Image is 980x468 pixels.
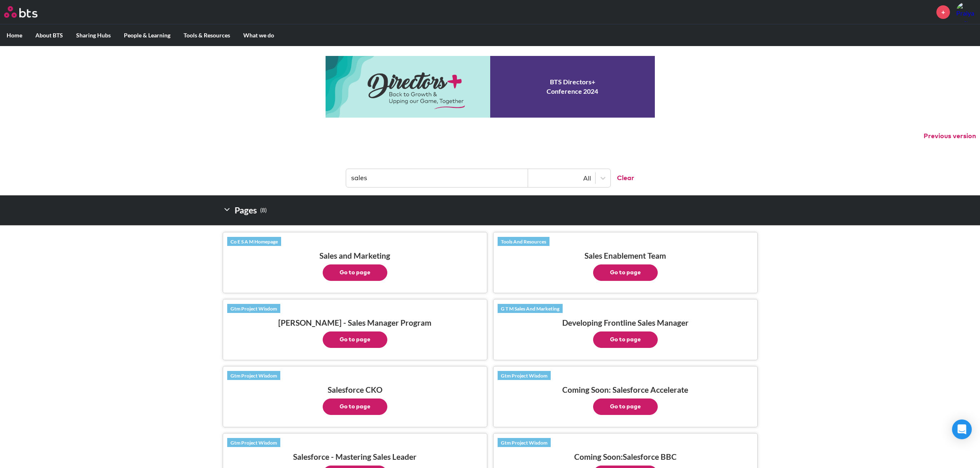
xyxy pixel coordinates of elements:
button: Go to page [593,264,658,281]
label: About BTS [29,25,70,46]
button: Go to page [593,398,658,415]
h3: Sales and Marketing [227,251,483,281]
div: Open Intercom Messenger [952,419,972,439]
button: Clear [610,169,634,187]
h3: Salesforce CKO [227,385,483,415]
button: Previous version [924,132,976,141]
img: Praiya Thawornwattanaphol [956,2,976,22]
button: Go to page [593,331,658,348]
a: Gtm Project Wisdom [227,304,280,313]
div: All [532,174,591,183]
a: Go home [4,6,53,18]
small: ( 8 ) [260,205,267,216]
label: What we do [237,25,281,46]
a: Gtm Project Wisdom [498,438,551,447]
a: Co E S A M Homepage [227,237,281,246]
input: Find contents, pages and demos... [346,169,528,187]
a: + [936,5,950,19]
button: Go to page [323,331,387,348]
img: BTS Logo [4,6,37,18]
a: Tools And Resources [498,237,549,246]
h3: [PERSON_NAME] - Sales Manager Program [227,318,483,348]
button: Go to page [323,398,387,415]
a: Gtm Project Wisdom [227,438,280,447]
a: Conference 2024 [326,56,655,118]
a: Gtm Project Wisdom [498,371,551,380]
h3: Coming Soon: Salesforce Accelerate [498,385,753,415]
a: Profile [956,2,976,22]
a: G T M Sales And Marketing [498,304,563,313]
label: Tools & Resources [177,25,237,46]
h3: Sales Enablement Team [498,251,753,281]
button: Go to page [323,264,387,281]
h3: Developing Frontline Sales Manager [498,318,753,348]
label: Sharing Hubs [70,25,117,46]
h2: Pages [223,202,267,218]
label: People & Learning [117,25,177,46]
a: Gtm Project Wisdom [227,371,280,380]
